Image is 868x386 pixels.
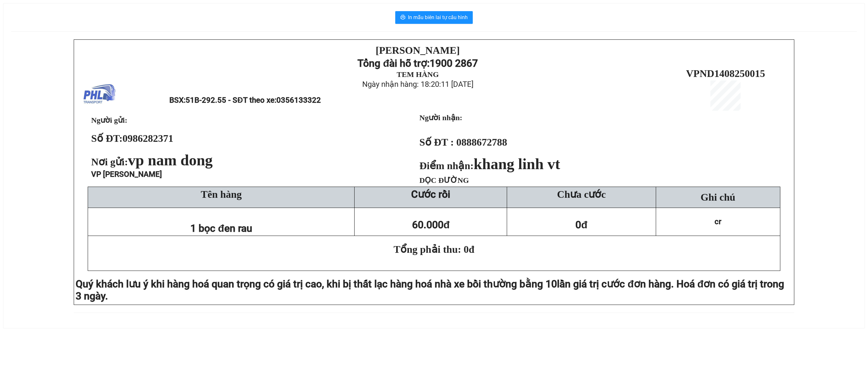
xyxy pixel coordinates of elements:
span: 51B-292.55 - SĐT theo xe: [186,96,321,105]
span: printer [400,15,405,21]
span: VPND1408250015 [686,68,765,79]
strong: 1900 2867 [29,30,77,42]
span: Quý khách lưu ý khi hàng hoá quan trọng có giá trị cao, khi bị thất lạc hàng hoá nhà xe bồi thườn... [76,278,557,290]
span: Ngày nhận hàng: 18:20:11 [DATE] [362,80,473,89]
strong: [PERSON_NAME] [3,5,87,17]
strong: Tổng đài hỗ trợ: [13,18,71,42]
span: 0986282371 [123,133,173,144]
strong: TEM HÀNG [24,43,66,51]
span: khang linh vt [474,155,560,172]
strong: Tổng đài hỗ trợ: [357,57,430,69]
span: Người gửi: [91,116,127,124]
span: VP [PERSON_NAME] [91,170,162,179]
strong: [PERSON_NAME] [376,45,460,56]
span: Tên hàng [201,189,242,200]
span: DỌC ĐƯỜNG [419,176,469,184]
strong: 1900 2867 [430,57,478,69]
span: Tổng phải thu: 0đ [394,244,474,255]
span: 0888672788 [456,136,507,148]
img: logo [84,79,116,111]
button: printerIn mẫu biên lai tự cấu hình [395,11,473,24]
strong: Số ĐT: [91,133,173,144]
span: 0đ [575,219,587,231]
span: Nơi gửi: [91,156,215,168]
span: BSX: [169,96,321,105]
strong: Người nhận: [419,114,462,122]
strong: Điểm nhận: [419,160,560,171]
span: 1 bọc đen rau [190,222,252,234]
span: Chưa cước [557,189,606,200]
span: cr [715,217,721,226]
span: In mẫu biên lai tự cấu hình [408,13,468,21]
span: lần giá trị cước đơn hàng. Hoá đơn có giá trị trong 3 ngày. [76,278,784,302]
span: vp nam dong [128,152,213,169]
span: Ghi chú [701,191,735,203]
span: 0356133322 [276,96,321,105]
strong: Số ĐT : [419,136,454,148]
strong: Cước rồi [411,188,450,200]
span: 60.000đ [412,219,450,231]
strong: TEM HÀNG [397,70,439,79]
